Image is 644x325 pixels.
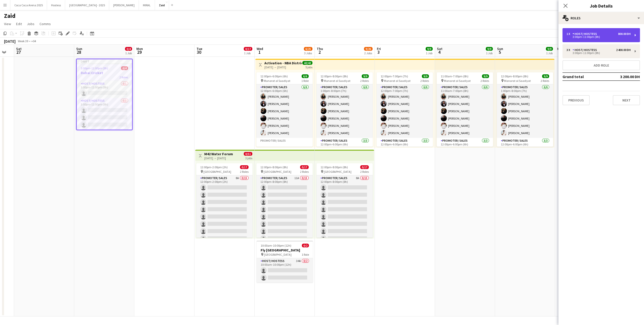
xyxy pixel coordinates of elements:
span: 27 [15,49,22,55]
button: [GEOGRAPHIC_DATA] - 2025 [65,0,109,10]
app-card-role: Host/ Hostess34A0/210:00am-10:00pm (12h) [257,258,313,283]
td: 3 200.00 DH [608,73,640,81]
span: 12:00pm-7:00pm (7h) [381,74,408,78]
span: 2 Roles [480,79,489,83]
app-job-card: 12:00pm-7:00pm (7h)9/9 Manarat al Saadiyat2 RolesPromoter/ Sales6/612:00pm-7:00pm (7h)[PERSON_NAM... [377,72,433,147]
span: Thu [317,46,323,51]
div: 1 Job [125,51,132,55]
button: Next [613,95,640,105]
span: 2 Roles [360,170,369,174]
span: 5 [496,49,503,55]
span: 0/4 [125,47,132,51]
button: MIRAL [139,0,155,10]
span: [GEOGRAPHIC_DATA] [264,170,291,174]
a: Comms [37,21,53,27]
span: 6 [556,49,564,55]
span: [GEOGRAPHIC_DATA] [324,170,351,174]
span: Mon [557,46,564,51]
app-card-role: Promoter/ Sales3/312:00pm-6:00pm (6h) [497,138,553,170]
span: Sun [76,46,82,51]
span: 28 [75,49,82,55]
app-card-role: Promoter/ Sales8A0/1512:00pm-2:00pm (2h) [196,175,253,294]
span: Manarat al Saadiyat [324,79,350,83]
span: 11:00am-7:00pm (8h) [441,74,468,78]
span: Fri [377,46,381,51]
h1: Zaid [4,12,16,20]
span: 1 [256,49,263,55]
span: Sat [437,46,442,51]
span: Tue [196,46,202,51]
span: 0/17 [240,165,249,169]
span: 4 [436,49,442,55]
span: Manarat al Saadiyat [264,79,290,83]
span: 12:00pm-6:00pm (6h) [260,74,288,78]
span: 42/42 [302,61,312,65]
div: +04 [31,39,36,43]
div: 2 Jobs [364,51,372,55]
span: 12:00pm-2:00pm (2h) [200,165,228,169]
h3: Fly [GEOGRAPHIC_DATA] [257,248,313,252]
div: [DATE] → [DATE] [264,65,302,69]
div: 1 Job [486,51,493,55]
div: 12:00pm-8:00pm (8h)0/17 [GEOGRAPHIC_DATA]2 RolesPromoter/ Sales8A0/1512:00pm-8:00pm (8h) [316,163,373,238]
button: Zaid [155,0,169,10]
span: 2 Roles [300,170,309,174]
span: 0/17 [300,165,309,169]
span: Manarat al Saadiyat [504,79,531,83]
div: 800.00 DH [618,32,631,36]
span: 10:00am-10:00pm (12h) [261,244,291,247]
div: 12:00pm-6:00pm (6h)6/6 Manarat al Saadiyat1 RolePromoter/ Sales6/612:00pm-6:00pm (6h)[PERSON_NAME... [256,72,313,147]
span: 3 [376,49,381,55]
app-card-role: Promoter/ Sales11A0/1512:00pm-8:00pm (8h) [256,175,313,294]
app-job-card: 12:00pm-8:00pm (8h)0/17 [GEOGRAPHIC_DATA]2 RolesPromoter/ Sales11A0/1512:00pm-8:00pm (8h) [256,163,313,238]
h3: Dubai Cricket [77,71,132,75]
span: Sun [497,46,503,51]
div: 1 Job [546,51,553,55]
div: 3 x [567,48,573,52]
button: Add role [562,60,640,70]
span: 9/9 [546,47,553,51]
app-card-role: Promoter/ Sales6/612:00pm-6:00pm (6h)[PERSON_NAME][PERSON_NAME][PERSON_NAME][PERSON_NAME][PERSON_... [256,84,313,138]
div: 1 Job [244,51,252,55]
button: [PERSON_NAME] [109,0,139,10]
app-job-card: 12:00pm-2:00pm (2h)0/17 [GEOGRAPHIC_DATA]2 RolesPromoter/ Sales8A0/1512:00pm-2:00pm (2h) [196,163,253,238]
div: 2 400.00 DH [616,48,631,52]
span: [GEOGRAPHIC_DATA] [204,170,231,174]
div: 5 jobs [305,65,312,69]
span: 9/9 [482,74,489,78]
td: Grand total [562,73,608,81]
div: [DATE] → [DATE] [204,156,233,160]
span: 9/9 [542,74,549,78]
app-card-role: Promoter/ Sales8A0/1512:00pm-8:00pm (8h) [316,175,373,294]
span: 2 Roles [360,79,369,83]
h3: Job Details [558,3,644,9]
span: Manarat al Saadiyat [444,79,471,83]
h3: Activation - NBA District [264,61,302,65]
span: 12:00pm-8:00pm (8h) [320,74,348,78]
span: 2 [316,49,323,55]
app-card-role: Promoter/ Sales6/611:00am-7:00pm (8h)[PERSON_NAME][PERSON_NAME][PERSON_NAME][PERSON_NAME][PERSON_... [437,84,493,138]
h3: M42 Water Forum [204,152,233,156]
span: 30 [196,49,202,55]
app-card-role: Host/ Hostess0/13:00pm-11:00pm (8h) [77,81,132,98]
app-card-role: Host/ Hostess0/33:00pm-11:00pm (8h) [77,98,132,130]
span: Sat [16,46,22,51]
span: 12:00pm-8:00pm (8h) [260,165,288,169]
button: Hostess [47,0,65,10]
div: Host/ Hostess [573,48,599,52]
app-job-card: 12:00pm-8:00pm (8h)9/9 Manarat al Saadiyat2 RolesPromoter/ Sales6/61:00pm-8:00pm (7h)[PERSON_NAME... [316,72,373,147]
div: 3 Jobs [304,51,312,55]
span: Jobs [27,22,34,26]
app-job-card: 11:00am-7:00pm (8h)9/9 Manarat al Saadiyat2 RolesPromoter/ Sales6/611:00am-7:00pm (8h)[PERSON_NAM... [437,72,493,147]
div: 3:00pm-11:00pm (8h) [567,52,631,54]
span: 6/25 [304,47,312,51]
app-card-role: Promoter/ Sales3/312:00pm-6:00pm (6h) [377,138,433,170]
app-card-role: Promoter/ Sales6/612:00pm-7:00pm (7h)[PERSON_NAME][PERSON_NAME][PERSON_NAME][PERSON_NAME][PERSON_... [377,84,433,138]
app-card-role: Promoter/ Sales3/312:00pm-6:00pm (6h) [316,138,373,170]
app-job-card: 10:00am-10:00pm (12h)0/2Fly [GEOGRAPHIC_DATA] [GEOGRAPHIC_DATA]1 RoleHost/ Hostess34A0/210:00am-1... [257,241,313,283]
span: 0/17 [244,47,252,51]
span: 9/26 [364,47,373,51]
